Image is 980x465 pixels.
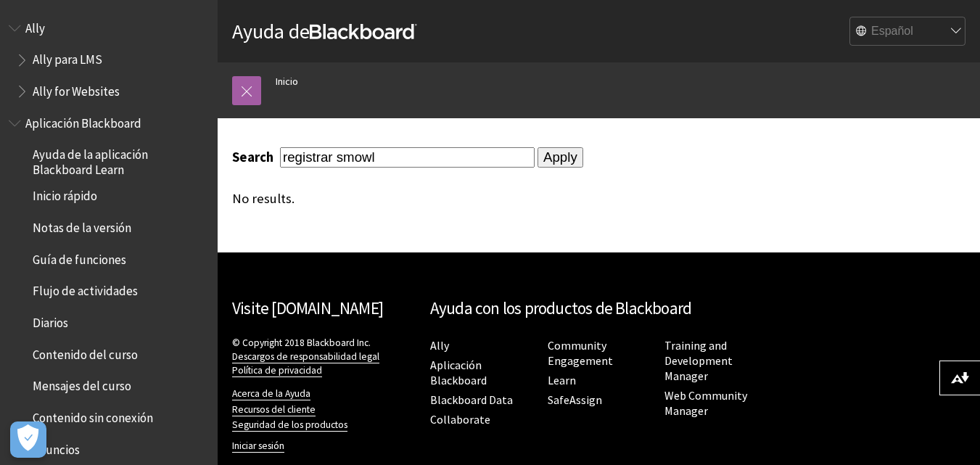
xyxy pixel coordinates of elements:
a: Política de privacidad [232,364,322,377]
a: Learn [548,373,576,388]
span: Anuncios [33,437,80,457]
div: No results. [232,191,751,207]
a: Visite [DOMAIN_NAME] [232,297,383,318]
span: Contenido sin conexión [33,406,153,425]
span: Diarios [33,310,68,330]
span: Mensajes del curso [33,374,131,394]
select: Site Language Selector [850,17,966,46]
nav: Book outline for Anthology Ally Help [9,16,209,104]
a: Seguridad de los productos [232,419,347,432]
a: Blackboard Data [430,392,513,408]
span: Guía de funciones [33,247,126,267]
a: Community Engagement [548,338,613,369]
p: © Copyright 2018 Blackboard Inc. [232,336,416,377]
a: Aplicación Blackboard [430,358,487,388]
span: Ally [25,16,45,36]
input: Apply [538,147,583,168]
a: Recursos del cliente [232,403,316,416]
span: Flujo de actividades [33,279,138,299]
span: Aplicación Blackboard [25,111,141,131]
span: Ayuda de la aplicación Blackboard Learn [33,143,207,177]
a: Training and Development Manager [664,338,733,384]
span: Ally para LMS [33,48,102,67]
a: Iniciar sesión [232,440,284,453]
span: Ally for Websites [33,79,120,99]
a: Ally [430,338,449,353]
span: Contenido del curso [33,342,138,362]
a: Descargos de responsabilidad legal [232,350,379,363]
a: Inicio [276,73,298,91]
a: Ayuda deBlackboard [232,18,417,44]
a: Acerca de la Ayuda [232,387,310,400]
a: Collaborate [430,412,490,427]
label: Search [232,149,277,165]
a: SafeAssign [548,392,602,408]
span: Inicio rápido [33,184,97,204]
a: Web Community Manager [664,388,747,419]
strong: Blackboard [310,24,417,39]
button: Abrir preferencias [10,421,46,458]
span: Notas de la versión [33,215,131,235]
h2: Ayuda con los productos de Blackboard [430,296,768,321]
